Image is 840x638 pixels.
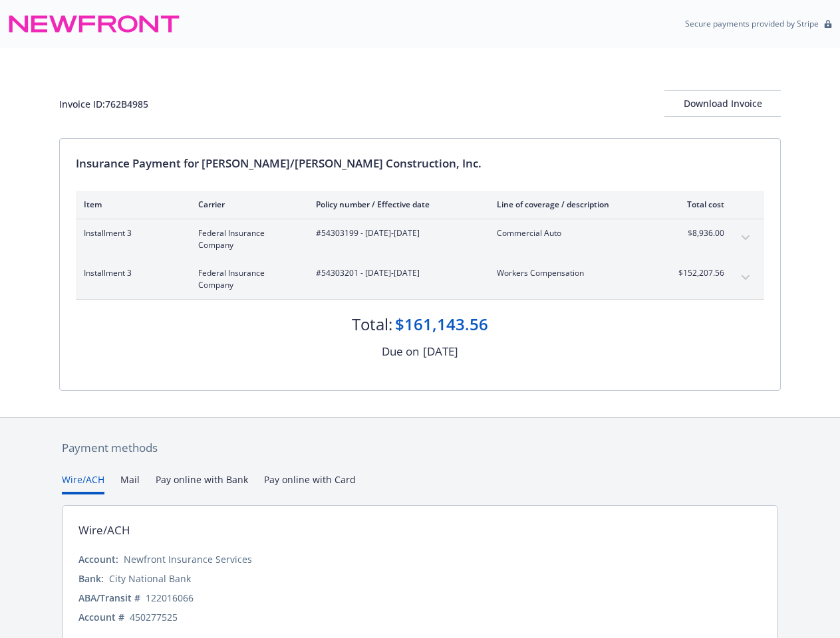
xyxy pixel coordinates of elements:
[674,267,724,279] span: $152,207.56
[264,473,356,494] button: Pay online with Card
[76,219,764,259] div: Installment 3Federal Insurance Company#54303199 - [DATE]-[DATE]Commercial Auto$8,936.00expand con...
[156,473,248,494] button: Pay online with Bank
[497,267,653,279] span: Workers Compensation
[382,343,419,360] div: Due on
[146,591,194,605] div: 122016066
[735,267,756,288] button: expand content
[62,473,104,494] button: Wire/ACH
[198,267,295,291] span: Federal Insurance Company
[78,552,118,566] div: Account:
[423,343,458,360] div: [DATE]
[198,227,295,251] span: Federal Insurance Company
[76,155,764,172] div: Insurance Payment for [PERSON_NAME]/[PERSON_NAME] Construction, Inc.
[497,227,653,239] span: Commercial Auto
[124,552,252,566] div: Newfront Insurance Services
[78,591,140,605] div: ABA/Transit #
[78,572,104,585] div: Bank:
[84,227,177,239] span: Installment 3
[78,610,124,624] div: Account #
[59,97,148,111] div: Invoice ID: 762B4985
[352,313,392,336] div: Total:
[664,91,781,116] div: Download Invoice
[130,610,178,624] div: 450277525
[316,199,476,210] div: Policy number / Effective date
[664,90,781,117] button: Download Invoice
[76,259,764,299] div: Installment 3Federal Insurance Company#54303201 - [DATE]-[DATE]Workers Compensation$152,207.56exp...
[78,522,130,539] div: Wire/ACH
[316,227,476,239] span: #54303199 - [DATE]-[DATE]
[62,439,778,457] div: Payment methods
[316,267,476,279] span: #54303201 - [DATE]-[DATE]
[84,199,177,210] div: Item
[395,313,488,336] div: $161,143.56
[685,18,819,29] p: Secure payments provided by Stripe
[497,199,653,210] div: Line of coverage / description
[109,572,191,585] div: City National Bank
[84,267,177,279] span: Installment 3
[674,199,724,210] div: Total cost
[735,227,756,249] button: expand content
[198,199,295,210] div: Carrier
[674,227,724,239] span: $8,936.00
[120,473,140,494] button: Mail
